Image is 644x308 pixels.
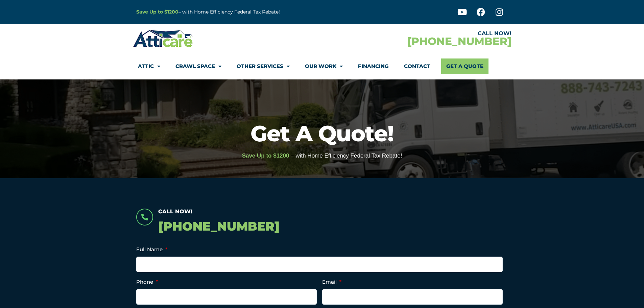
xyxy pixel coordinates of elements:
[136,279,158,285] label: Phone
[138,58,160,74] a: Attic
[441,58,488,74] a: Get A Quote
[322,279,341,285] label: Email
[175,58,221,74] a: Crawl Space
[237,58,290,74] a: Other Services
[291,152,402,159] span: – with Home Efficiency Federal Tax Rebate!
[322,31,511,36] div: CALL NOW!
[136,8,355,16] p: – with Home Efficiency Federal Tax Rebate!
[358,58,389,74] a: Financing
[136,246,167,253] label: Full Name
[158,208,192,215] span: Call Now!
[305,58,343,74] a: Our Work
[404,58,430,74] a: Contact
[136,9,178,15] a: Save Up to $1200
[138,58,506,74] nav: Menu
[3,122,641,144] h1: Get A Quote!
[242,152,289,159] span: Save Up to $1200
